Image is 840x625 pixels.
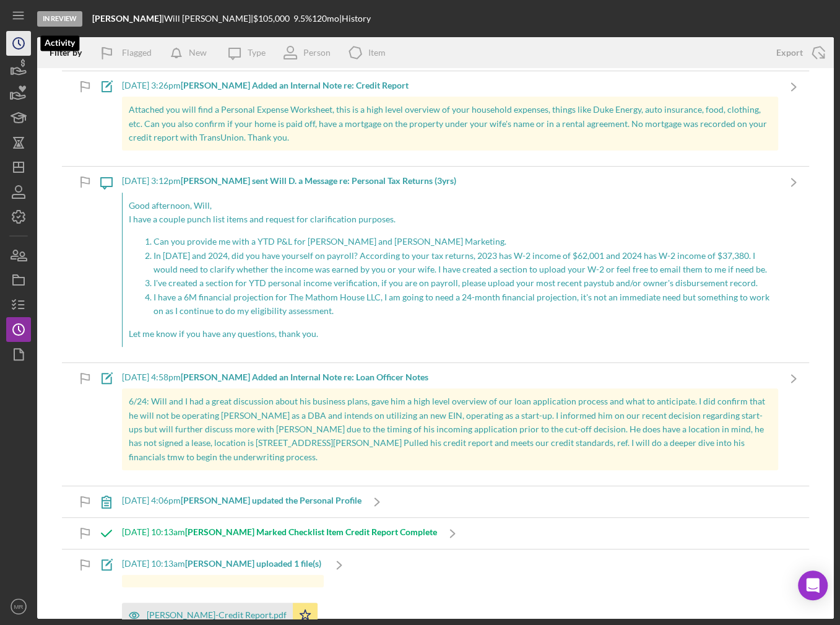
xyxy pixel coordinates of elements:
[154,249,772,277] p: In [DATE] and 2024, did you have yourself on payroll? According to your tax returns, 2023 has W-2...
[6,594,31,619] button: MR
[368,48,386,58] div: Item
[164,14,253,24] div: Will [PERSON_NAME] |
[129,103,772,144] p: Attached you will find a Personal Expense Worksheet, this is a high level overview of your househ...
[122,527,437,537] div: [DATE] 10:13am
[129,199,772,212] p: Good afternoon, Will,
[293,14,312,24] div: 9.5 %
[339,14,371,24] div: | History
[122,559,324,569] div: [DATE] 10:13am
[129,212,772,226] p: I have a couple punch list items and request for clarification purposes.
[91,71,809,166] a: [DATE] 3:26pm[PERSON_NAME] Added an Internal Note re: Credit ReportAttached you will find a Perso...
[798,570,828,600] div: Open Intercom Messenger
[122,81,778,90] div: [DATE] 3:26pm
[154,276,772,290] p: I've created a section for YTD personal income verification, if you are on payroll, please upload...
[122,372,778,382] div: [DATE] 4:58pm
[253,13,290,24] span: $105,000
[181,80,409,90] b: [PERSON_NAME] Added an Internal Note re: Credit Report
[122,496,362,505] div: [DATE] 4:06pm
[91,486,392,517] a: [DATE] 4:06pm[PERSON_NAME] updated the Personal Profile
[185,527,437,537] b: [PERSON_NAME] Marked Checklist Item Credit Report Complete
[181,372,428,382] b: [PERSON_NAME] Added an Internal Note re: Loan Officer Notes
[122,40,152,65] div: Flagged
[189,40,207,65] div: New
[91,518,468,549] a: [DATE] 10:13am[PERSON_NAME] Marked Checklist Item Credit Report Complete
[92,14,164,24] div: |
[181,175,456,186] b: [PERSON_NAME] sent Will D. a Message re: Personal Tax Returns (3yrs)
[91,167,809,362] a: [DATE] 3:12pm[PERSON_NAME] sent Will D. a Message re: Personal Tax Returns (3yrs)Good afternoon, ...
[37,11,82,27] div: In Review
[147,610,287,620] div: [PERSON_NAME]-Credit Report.pdf
[181,495,362,505] b: [PERSON_NAME] updated the Personal Profile
[91,40,164,65] button: Flagged
[122,176,778,186] div: [DATE] 3:12pm
[154,235,772,248] p: Can you provide me with a YTD P&L for [PERSON_NAME] and [PERSON_NAME] Marketing.
[129,395,772,464] p: 6/24: Will and I had a great discussion about his business plans, gave him a high level overview ...
[164,40,219,65] button: New
[14,603,24,610] text: MR
[248,48,266,58] div: Type
[50,48,91,58] div: Filter by
[91,363,809,486] a: [DATE] 4:58pm[PERSON_NAME] Added an Internal Note re: Loan Officer Notes6/24: Will and I had a gr...
[92,13,162,24] b: [PERSON_NAME]
[776,40,803,65] div: Export
[185,558,321,569] b: [PERSON_NAME] uploaded 1 file(s)
[312,14,339,24] div: 120 mo
[154,291,772,318] p: I have a 6M financial projection for The Mathom House LLC, I am going to need a 24-month financia...
[764,40,834,65] button: Export
[303,48,331,58] div: Person
[129,327,772,341] p: Let me know if you have any questions, thank you.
